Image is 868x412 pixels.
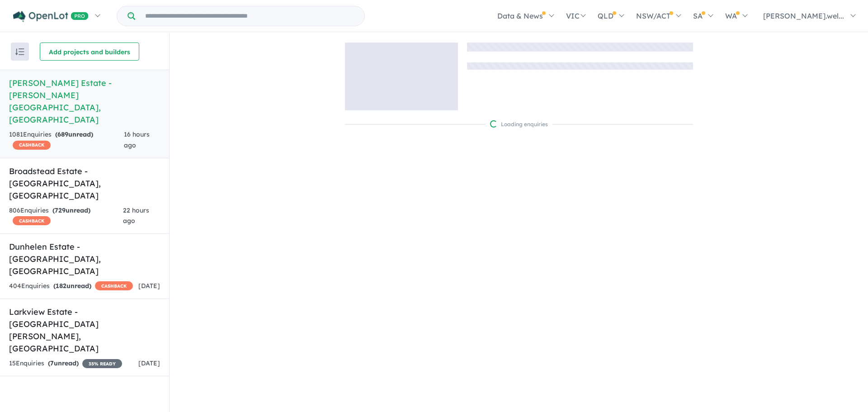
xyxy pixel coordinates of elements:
[95,281,133,290] span: CASHBACK
[123,206,149,225] span: 22 hours ago
[9,205,123,227] div: 806 Enquir ies
[55,130,93,138] strong: ( unread)
[52,206,90,214] strong: ( unread)
[137,6,363,26] input: Try estate name, suburb, builder or developer
[763,11,844,20] span: [PERSON_NAME].wel...
[9,77,160,126] h5: [PERSON_NAME] Estate - [PERSON_NAME][GEOGRAPHIC_DATA] , [GEOGRAPHIC_DATA]
[82,359,122,368] span: 35 % READY
[13,141,51,150] span: CASHBACK
[9,306,160,355] h5: Larkview Estate - [GEOGRAPHIC_DATA][PERSON_NAME] , [GEOGRAPHIC_DATA]
[13,11,89,22] img: Openlot PRO Logo White
[56,282,66,290] span: 182
[9,281,133,292] div: 404 Enquir ies
[9,165,160,202] h5: Broadstead Estate - [GEOGRAPHIC_DATA] , [GEOGRAPHIC_DATA]
[53,282,91,290] strong: ( unread)
[9,129,124,151] div: 1081 Enquir ies
[57,130,68,138] span: 689
[50,359,54,367] span: 7
[40,43,139,61] button: Add projects and builders
[9,358,122,369] div: 15 Enquir ies
[13,216,51,225] span: CASHBACK
[490,120,548,129] div: Loading enquiries
[15,48,24,55] img: sort.svg
[124,130,150,149] span: 16 hours ago
[138,359,160,367] span: [DATE]
[55,206,66,214] span: 729
[48,359,79,367] strong: ( unread)
[138,282,160,290] span: [DATE]
[9,241,160,277] h5: Dunhelen Estate - [GEOGRAPHIC_DATA] , [GEOGRAPHIC_DATA]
